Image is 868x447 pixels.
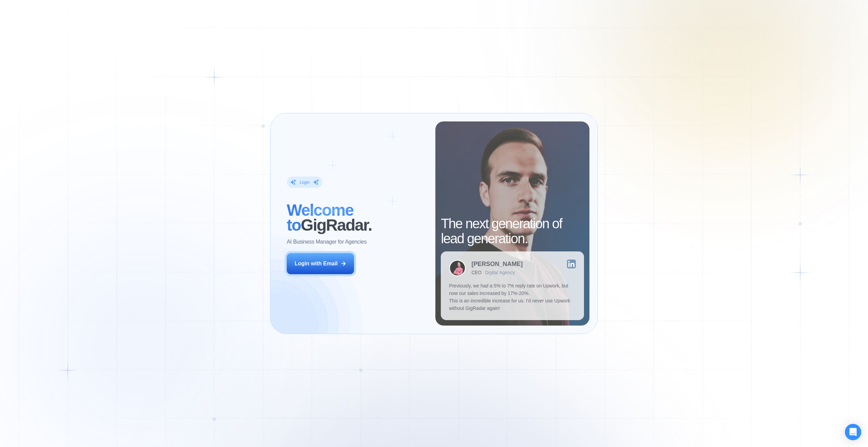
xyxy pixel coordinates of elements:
[441,216,584,246] h2: The next generation of lead generation.
[845,424,861,440] div: Open Intercom Messenger
[287,238,367,246] p: AI Business Manager for Agencies
[471,270,481,275] div: CEO
[295,260,338,267] div: Login with Email
[300,179,310,185] div: Login
[449,282,575,312] p: Previously, we had a 5% to 7% reply rate on Upwork, but now our sales increased by 17%-20%. This ...
[471,261,523,267] div: [PERSON_NAME]
[287,201,353,234] span: Welcome to
[485,270,515,275] div: Digital Agency
[287,203,427,233] h2: ‍ GigRadar.
[287,253,354,274] button: Login with Email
